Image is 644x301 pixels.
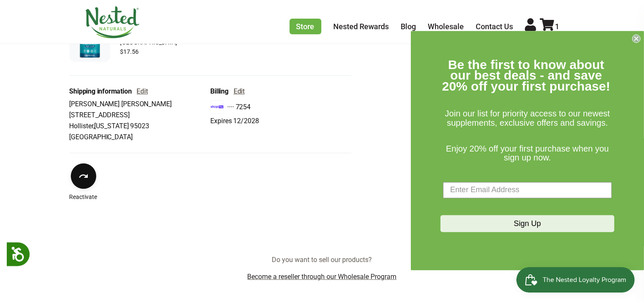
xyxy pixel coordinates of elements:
span: Join our list for priority access to our newest supplements, exclusive offers and savings. [445,109,610,128]
span: Hollister , [US_STATE] 95023 [70,121,211,132]
button: Close dialog [632,34,641,43]
span: [GEOGRAPHIC_DATA] [70,132,211,143]
a: 1 [540,22,560,31]
a: Blog [401,22,416,31]
span: [PERSON_NAME] [PERSON_NAME] [70,99,211,110]
span: $17.56 [120,47,139,56]
span: Expires 12/2028 [210,116,259,127]
button: Edit [234,86,245,97]
img: svg%3E [210,100,224,114]
a: Contact Us [476,22,513,31]
span: Enjoy 20% off your first purchase when you sign up now. [446,144,609,163]
span: Reactivate [70,192,98,202]
button: Edit [137,86,148,97]
img: Nested Naturals [85,6,140,39]
iframe: Button to open loyalty program pop-up [516,267,636,293]
a: Store [290,19,321,34]
div: FLYOUT Form [411,31,644,270]
span: Be the first to know about our best deals - and save 20% off your first purchase! [442,58,611,93]
a: Nested Rewards [334,22,389,31]
input: Enter Email Address [443,182,612,198]
span: 1 [555,22,560,31]
button: Reactivate [71,163,96,189]
span: [STREET_ADDRESS] [70,110,211,121]
a: Wholesale [428,22,464,31]
a: Become a reseller through our Wholesale Program [248,273,397,281]
span: Billing [210,86,229,97]
span: ···· 7254 [227,102,251,113]
button: Sign Up [440,215,614,232]
span: Shipping information [70,86,132,97]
